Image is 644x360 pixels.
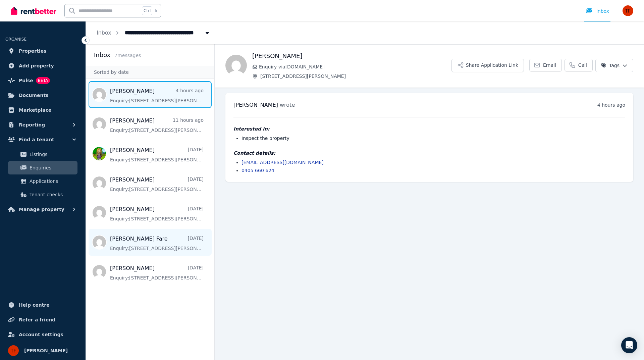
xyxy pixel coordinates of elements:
[565,59,593,71] a: Call
[5,103,80,117] a: Marketplace
[110,146,204,163] a: [PERSON_NAME][DATE]Enquiry:[STREET_ADDRESS][PERSON_NAME].
[241,160,324,165] a: [EMAIL_ADDRESS][DOMAIN_NAME]
[5,328,80,341] a: Account settings
[5,44,80,58] a: Properties
[19,330,63,339] span: Account settings
[5,203,80,216] button: Manage property
[19,76,33,85] span: Pulse
[142,6,152,15] span: Ctrl
[110,235,204,252] a: [PERSON_NAME] Fare[DATE]Enquiry:[STREET_ADDRESS][PERSON_NAME].
[5,298,80,312] a: Help centre
[24,347,68,355] span: [PERSON_NAME]
[225,55,247,76] img: Sarah
[543,62,556,68] span: Email
[19,136,54,144] span: Find a tenant
[5,89,80,102] a: Documents
[19,301,50,309] span: Help centre
[110,205,204,222] a: [PERSON_NAME][DATE]Enquiry:[STREET_ADDRESS][PERSON_NAME].
[8,161,77,174] a: Enquiries
[5,74,80,87] a: PulseBETA
[86,21,221,44] nav: Breadcrumb
[97,30,111,36] a: Inbox
[5,313,80,326] a: Refer a friend
[110,87,204,104] a: [PERSON_NAME]4 hours agoEnquiry:[STREET_ADDRESS][PERSON_NAME].
[241,135,625,142] li: Inspect the property
[86,66,214,79] div: Sorted by date
[19,91,49,99] span: Documents
[529,59,562,71] a: Email
[595,59,633,72] button: Tags
[233,150,625,156] h4: Contact details:
[19,121,45,129] span: Reporting
[8,188,77,201] a: Tenant checks
[30,164,75,172] span: Enquiries
[86,79,214,288] nav: Message list
[5,37,26,42] span: ORGANISE
[5,118,80,132] button: Reporting
[8,345,19,356] img: Taniya Ferrnando
[597,102,625,108] time: 4 hours ago
[241,168,274,173] a: 0405 660 624
[621,337,637,353] div: Open Intercom Messenger
[233,125,625,132] h4: Interested in:
[578,62,587,68] span: Call
[586,8,609,14] div: Inbox
[8,174,77,188] a: Applications
[114,53,141,58] span: 7 message s
[8,148,77,161] a: Listings
[259,63,451,70] span: Enquiry via [DOMAIN_NAME]
[36,77,50,84] span: BETA
[11,6,56,16] img: RentBetter
[94,50,110,60] h2: Inbox
[19,106,51,114] span: Marketplace
[19,205,64,213] span: Manage property
[280,102,295,108] span: wrote
[5,59,80,72] a: Add property
[110,117,204,134] a: [PERSON_NAME]11 hours agoEnquiry:[STREET_ADDRESS][PERSON_NAME].
[19,47,47,55] span: Properties
[623,5,633,16] img: Taniya Ferrnando
[30,150,75,158] span: Listings
[252,51,451,61] h1: [PERSON_NAME]
[110,264,204,281] a: [PERSON_NAME][DATE]Enquiry:[STREET_ADDRESS][PERSON_NAME].
[601,62,620,69] span: Tags
[19,62,54,70] span: Add property
[30,191,75,199] span: Tenant checks
[451,59,524,72] button: Share Application Link
[260,73,451,80] span: [STREET_ADDRESS][PERSON_NAME]
[5,133,80,146] button: Find a tenant
[30,177,75,185] span: Applications
[155,8,157,13] span: k
[19,316,55,324] span: Refer a friend
[233,102,278,108] span: [PERSON_NAME]
[110,176,204,193] a: [PERSON_NAME][DATE]Enquiry:[STREET_ADDRESS][PERSON_NAME].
